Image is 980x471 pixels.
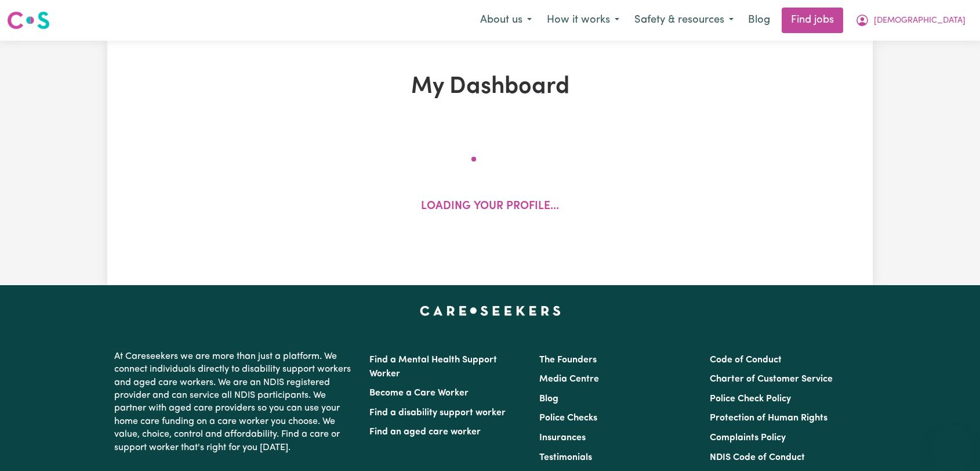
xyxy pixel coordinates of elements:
a: Protection of Human Rights [710,414,827,423]
a: Find an aged care worker [369,427,481,437]
a: Testimonials [539,453,592,462]
a: Become a Care Worker [369,389,469,398]
button: About us [473,8,539,33]
a: Find jobs [782,8,843,33]
a: Insurances [539,433,586,443]
a: Charter of Customer Service [710,375,833,384]
p: Loading your profile... [421,199,559,215]
a: Find a Mental Health Support Worker [369,355,497,379]
iframe: Button to launch messaging window [934,425,971,462]
a: Blog [741,8,777,33]
a: Complaints Policy [710,433,786,443]
a: Careseekers home page [420,306,561,315]
a: Police Check Policy [710,394,791,404]
h1: My Dashboard [242,73,738,101]
a: Find a disability support worker [369,408,506,418]
a: Careseekers logo [7,7,50,34]
span: [DEMOGRAPHIC_DATA] [874,15,966,27]
button: How it works [539,8,627,33]
p: At Careseekers we are more than just a platform. We connect individuals directly to disability su... [114,346,355,459]
button: Safety & resources [627,8,741,33]
button: My Account [848,8,973,33]
a: Police Checks [539,414,597,423]
a: Media Centre [539,375,599,384]
a: Code of Conduct [710,355,782,365]
a: Blog [539,394,558,404]
img: Careseekers logo [7,10,50,31]
a: The Founders [539,355,597,365]
a: NDIS Code of Conduct [710,453,805,462]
